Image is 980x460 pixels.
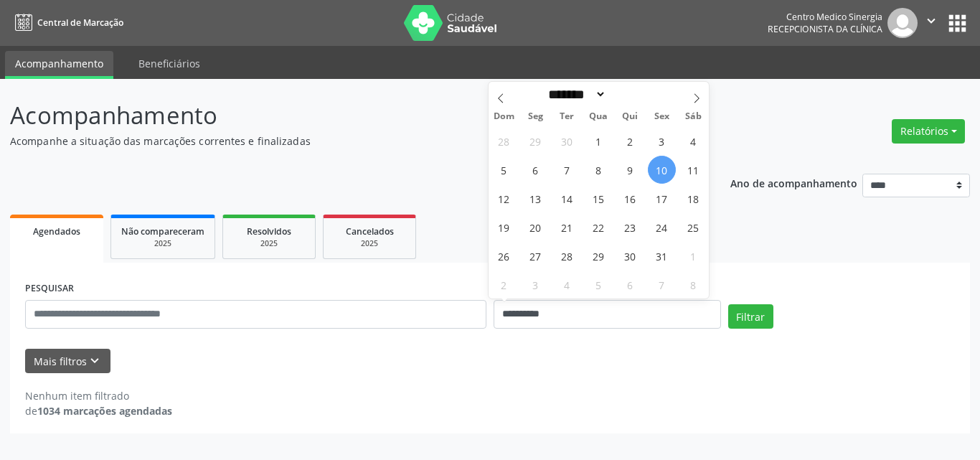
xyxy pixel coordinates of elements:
div: Centro Medico Sinergia [768,11,882,23]
span: Outubro 4, 2025 [679,127,707,155]
a: Acompanhamento [5,51,113,79]
button:  [918,8,945,38]
div: Nenhum item filtrado [25,388,172,403]
span: Setembro 28, 2025 [490,127,518,155]
span: Novembro 4, 2025 [553,271,581,299]
label: PESQUISAR [25,278,74,300]
p: Acompanhamento [10,98,682,133]
span: Resolvidos [247,225,291,238]
span: Seg [519,112,551,121]
a: Beneficiários [128,51,210,76]
button: apps [945,11,970,36]
span: Setembro 29, 2025 [522,127,550,155]
span: Outubro 6, 2025 [522,156,550,184]
div: de [25,403,172,418]
span: Novembro 5, 2025 [585,271,613,299]
span: Novembro 1, 2025 [679,242,707,270]
p: Acompanhe a situação das marcações correntes e finalizadas [10,133,682,149]
span: Outubro 22, 2025 [585,213,613,241]
span: Outubro 8, 2025 [585,156,613,184]
span: Outubro 31, 2025 [648,242,676,270]
span: Outubro 2, 2025 [616,127,644,155]
span: Outubro 27, 2025 [522,242,550,270]
div: 2025 [334,238,405,249]
span: Sáb [677,112,709,121]
span: Outubro 16, 2025 [616,184,644,212]
span: Não compareceram [121,225,204,238]
span: Outubro 7, 2025 [553,156,581,184]
span: Novembro 2, 2025 [490,271,518,299]
img: img [887,8,918,38]
span: Outubro 12, 2025 [490,184,518,212]
span: Recepcionista da clínica [768,23,882,35]
span: Novembro 6, 2025 [616,271,644,299]
p: Ano de acompanhamento [730,174,857,192]
button: Mais filtroskeyboard_arrow_down [25,349,110,374]
span: Outubro 29, 2025 [585,242,613,270]
span: Outubro 3, 2025 [648,127,676,155]
span: Dom [489,112,520,121]
span: Outubro 17, 2025 [648,184,676,212]
span: Sex [646,112,677,121]
span: Outubro 20, 2025 [522,213,550,241]
span: Outubro 9, 2025 [616,156,644,184]
span: Outubro 19, 2025 [490,213,518,241]
div: 2025 [233,238,305,249]
span: Novembro 3, 2025 [522,271,550,299]
span: Outubro 1, 2025 [585,127,613,155]
span: Outubro 11, 2025 [679,156,707,184]
span: Central de Marcação [37,17,123,29]
span: Outubro 10, 2025 [648,156,676,184]
span: Outubro 30, 2025 [616,242,644,270]
span: Outubro 25, 2025 [679,213,707,241]
span: Outubro 14, 2025 [553,184,581,212]
span: Outubro 15, 2025 [585,184,613,212]
i:  [923,13,939,29]
span: Novembro 7, 2025 [648,271,676,299]
span: Qui [614,112,646,121]
button: Relatórios [892,119,965,144]
span: Novembro 8, 2025 [679,271,707,299]
span: Outubro 24, 2025 [648,213,676,241]
span: Outubro 23, 2025 [616,213,644,241]
button: Filtrar [728,304,773,329]
strong: 1034 marcações agendadas [37,404,172,418]
a: Central de Marcação [10,11,123,34]
span: Qua [583,112,614,121]
span: Ter [551,112,583,121]
span: Cancelados [346,225,394,238]
span: Agendados [33,225,80,238]
input: Year [606,87,654,102]
select: Month [544,87,607,102]
span: Outubro 18, 2025 [679,184,707,212]
span: Outubro 13, 2025 [522,184,550,212]
span: Outubro 5, 2025 [490,156,518,184]
div: 2025 [121,238,204,249]
span: Outubro 21, 2025 [553,213,581,241]
span: Outubro 26, 2025 [490,242,518,270]
span: Outubro 28, 2025 [553,242,581,270]
span: Setembro 30, 2025 [553,127,581,155]
i: keyboard_arrow_down [87,353,103,369]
